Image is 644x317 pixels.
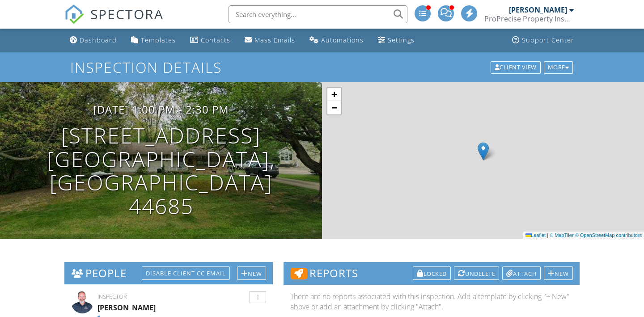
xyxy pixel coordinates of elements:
a: Automations (Advanced) [306,32,367,49]
div: Disable Client CC Email [142,266,230,280]
div: Attach [502,266,541,280]
div: [PERSON_NAME] [509,5,567,14]
a: Client View [490,63,543,71]
div: Client View [491,61,541,74]
span: − [331,102,337,113]
div: Templates [141,36,176,44]
a: Zoom in [327,88,341,101]
a: Leaflet [525,232,546,238]
div: Automations [321,36,364,44]
span: SPECTORA [90,4,164,23]
h3: [DATE] 1:00 pm - 2:30 pm [93,103,229,115]
h1: [STREET_ADDRESS] [GEOGRAPHIC_DATA], [GEOGRAPHIC_DATA] 44685 [14,124,308,218]
div: ProPrecise Property Inspections LLC. [484,14,574,23]
div: Locked [413,266,451,280]
div: Undelete [454,266,500,280]
a: © MapTiler [550,232,574,238]
a: Settings [374,32,418,49]
div: Dashboard [80,36,117,44]
div: New [237,266,266,280]
span: + [331,89,337,100]
a: Templates [127,32,179,49]
span: | [547,232,548,238]
a: SPECTORA [64,12,164,31]
div: Contacts [201,36,230,44]
h3: Reports [284,262,580,285]
h1: Inspection Details [70,59,574,75]
div: More [544,61,573,74]
div: Mass Emails [254,36,295,44]
h3: People [64,262,273,284]
div: Settings [388,36,415,44]
a: Support Center [508,32,578,49]
img: Marker [478,142,489,161]
div: [PERSON_NAME] [97,301,156,314]
span: Inspector [97,292,127,300]
div: New [544,266,573,280]
a: Dashboard [66,32,120,49]
div: Support Center [522,36,574,44]
input: Search everything... [229,5,407,23]
a: © OpenStreetMap contributors [575,232,642,238]
img: The Best Home Inspection Software - Spectora [64,4,84,24]
a: Zoom out [327,101,341,114]
a: Contacts [186,32,234,49]
a: Mass Emails [241,32,299,49]
p: There are no reports associated with this inspection. Add a template by clicking "+ New" above or... [290,292,573,312]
